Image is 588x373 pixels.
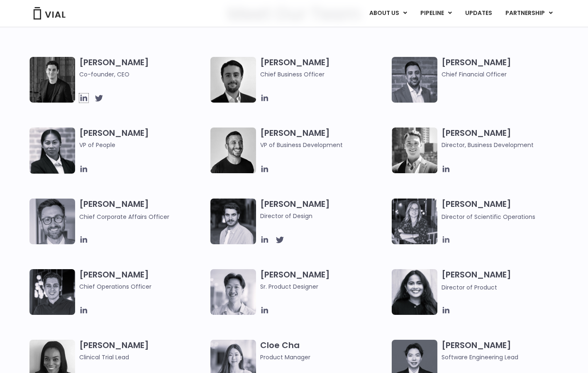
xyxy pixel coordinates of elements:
a: ABOUT USMenu Toggle [363,6,413,20]
img: Vial Logo [33,7,66,20]
img: Headshot of smiling man named Samir [392,57,437,103]
img: A black and white photo of a man in a suit holding a vial. [210,57,256,103]
h3: [PERSON_NAME] [442,340,569,362]
span: Product Manager [260,353,388,362]
img: Headshot of smiling man named Albert [210,199,256,244]
span: Software Engineering Lead [442,353,569,362]
h3: [PERSON_NAME] [79,57,207,79]
h3: [PERSON_NAME] [79,128,207,162]
h3: [PERSON_NAME] [260,269,388,291]
a: PARTNERSHIPMenu Toggle [499,6,559,20]
img: A black and white photo of a man in a suit attending a Summit. [29,57,75,103]
h3: Cloe Cha [260,340,388,362]
h3: [PERSON_NAME] [260,199,388,221]
h3: [PERSON_NAME] [442,57,569,79]
img: Smiling woman named Dhruba [392,269,437,315]
a: UPDATES [459,6,498,20]
img: Catie [29,128,75,174]
span: Chief Business Officer [260,70,388,79]
img: A black and white photo of a man smiling. [210,128,256,173]
img: A black and white photo of a smiling man in a suit at ARVO 2023. [392,128,437,173]
h3: [PERSON_NAME] [442,128,569,150]
span: Director, Business Development [442,140,569,150]
span: Co-founder, CEO [79,70,207,79]
span: VP of People [79,140,207,150]
h3: [PERSON_NAME] [79,199,207,221]
h3: [PERSON_NAME] [260,128,388,150]
span: Sr. Product Designer [260,282,388,291]
h3: [PERSON_NAME] [79,340,207,362]
span: VP of Business Development [260,140,388,150]
span: Director of Scientific Operations [442,213,535,221]
span: Chief Financial Officer [442,70,569,79]
h3: [PERSON_NAME] [260,57,388,79]
img: Paolo-M [29,199,75,244]
img: Headshot of smiling man named Josh [29,269,75,315]
a: PIPELINEMenu Toggle [414,6,458,20]
span: Director of Product [442,283,497,292]
span: Clinical Trial Lead [79,353,207,362]
span: Chief Corporate Affairs Officer [79,213,169,221]
span: Chief Operations Officer [79,282,207,291]
h3: [PERSON_NAME] [442,199,569,221]
h3: [PERSON_NAME] [442,269,569,292]
img: Brennan [210,269,256,315]
h3: [PERSON_NAME] [79,269,207,291]
img: Headshot of smiling woman named Sarah [392,199,437,244]
span: Director of Design [260,211,388,221]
